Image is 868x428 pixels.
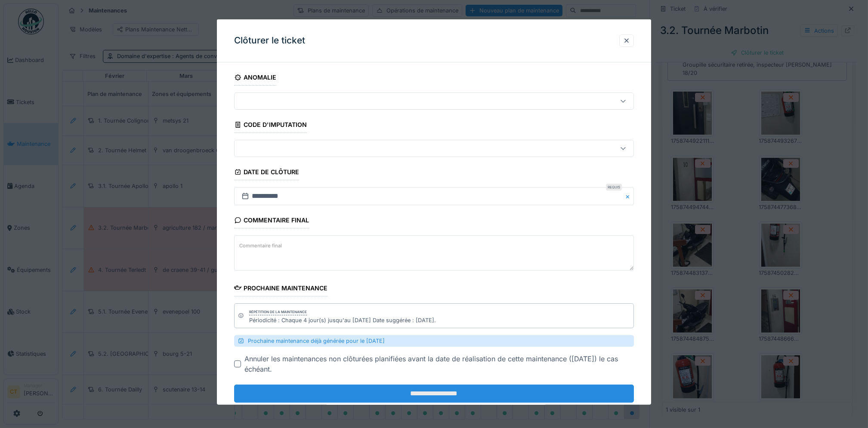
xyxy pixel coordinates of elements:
div: Requis [606,184,622,191]
div: Code d'imputation [234,118,307,133]
button: Close [624,187,634,205]
div: Anomalie [234,71,276,86]
div: Prochaine maintenance déjà générée pour le [DATE] [234,335,634,347]
div: Commentaire final [234,214,309,228]
div: Date de clôture [234,166,299,180]
div: Prochaine maintenance [234,281,327,296]
label: Commentaire final [238,240,284,251]
div: Répétition de la maintenance [249,309,307,315]
div: Annuler les maintenances non clôturées planifiées avant la date de réalisation de cette maintenan... [244,354,634,374]
h3: Clôturer le ticket [234,35,305,46]
div: Périodicité : Chaque 4 jour(s) jusqu'au [DATE] Date suggérée : [DATE]. [249,316,436,324]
